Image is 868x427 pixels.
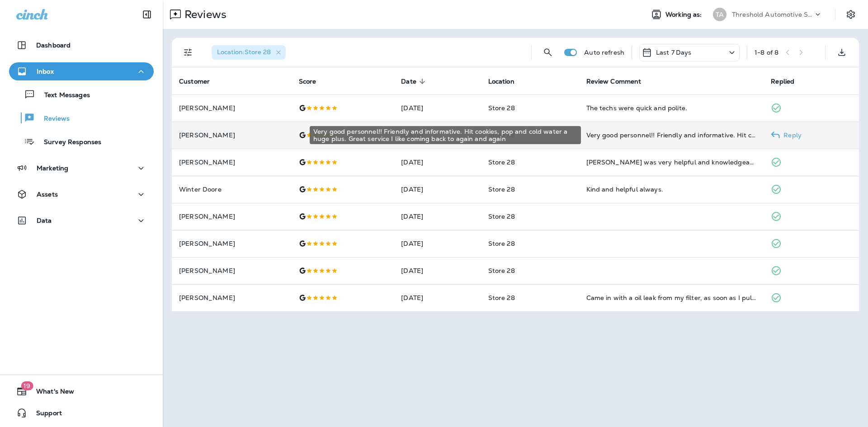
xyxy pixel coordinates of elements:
button: Text Messages [9,85,154,104]
span: Review Comment [586,77,653,85]
td: [DATE] [394,176,481,203]
button: Reviews [9,108,154,127]
div: Danny was very helpful and knowledgeable would come back again [586,158,757,167]
span: Store 28 [488,267,515,275]
div: Very good personnel!! Friendly and informative. Hit cookies, pop and cold water a huge plus. Grea... [586,131,757,140]
td: [DATE] [394,122,481,149]
p: [PERSON_NAME] [179,213,284,220]
p: [PERSON_NAME] [179,159,284,166]
p: Reviews [35,115,70,123]
span: Score [299,78,316,85]
span: Store 28 [488,185,515,193]
td: [DATE] [394,203,481,230]
p: Threshold Automotive Service dba Grease Monkey [732,11,813,18]
button: Collapse Sidebar [134,5,160,23]
button: Inbox [9,62,154,80]
div: Location:Store 28 [212,45,286,60]
span: Store 28 [488,104,515,112]
button: Survey Responses [9,132,154,151]
p: [PERSON_NAME] [179,240,284,247]
span: Customer [179,78,210,85]
p: Auto refresh [584,49,624,56]
span: Store 28 [488,212,515,221]
p: Dashboard [36,42,71,49]
p: Marketing [37,164,68,172]
p: Reply [780,131,802,139]
div: Kind and helpful always. [586,185,757,194]
td: [DATE] [394,94,481,122]
div: Came in with a oil leak from my filter, as soon as I pulled in had immediate service from Kenden ... [586,293,757,302]
span: 19 [21,381,33,390]
span: What's New [27,388,74,399]
button: 19What's New [9,382,154,400]
span: Customer [179,77,222,85]
span: Store 28 [488,239,515,248]
button: Settings [843,6,859,23]
span: Working as: [665,11,704,19]
p: Data [37,217,52,224]
button: Search Reviews [539,43,557,61]
p: [PERSON_NAME] [179,131,284,139]
td: [DATE] [394,257,481,284]
span: Date [401,77,428,85]
p: Reviews [181,8,226,21]
td: [DATE] [394,149,481,176]
div: The techs were quick and polite. [586,103,757,113]
button: Filters [179,43,197,61]
p: Inbox [37,68,54,75]
div: 1 - 8 of 8 [755,49,778,56]
td: [DATE] [394,284,481,311]
p: [PERSON_NAME] [179,267,284,274]
button: Support [9,404,154,422]
p: Winter Doore [179,186,284,193]
button: Assets [9,185,154,203]
span: Location [488,77,526,85]
button: Marketing [9,159,154,177]
p: Assets [37,191,58,198]
span: Location : Store 28 [217,48,271,56]
span: Store 28 [488,158,515,166]
p: [PERSON_NAME] [179,104,284,112]
div: Very good personnel!! Friendly and informative. Hit cookies, pop and cold water a huge plus. Grea... [310,126,581,144]
p: Last 7 Days [656,49,692,56]
span: Date [401,78,416,85]
span: Review Comment [586,78,642,85]
p: [PERSON_NAME] [179,294,284,301]
span: Support [27,409,62,420]
span: Location [488,78,514,85]
td: [DATE] [394,230,481,257]
span: Replied [771,78,794,85]
p: Survey Responses [35,138,101,147]
span: Replied [771,77,806,85]
span: Score [299,77,328,85]
div: TA [713,8,726,21]
span: Store 28 [488,294,515,302]
p: Text Messages [35,91,90,100]
button: Data [9,211,154,230]
button: Export as CSV [833,43,851,61]
button: Dashboard [9,36,154,54]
